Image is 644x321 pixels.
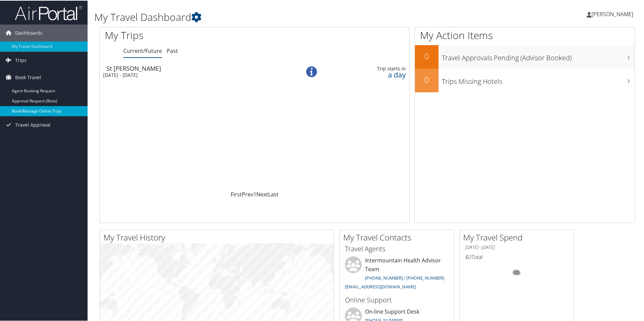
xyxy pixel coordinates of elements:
span: Book Travel [15,68,41,85]
img: alert-flat-solid-info.png [306,66,317,76]
h6: Total [465,253,569,260]
a: 0Travel Approvals Pending (Advisor Booked) [415,44,635,68]
h3: Travel Agents [345,244,449,253]
div: [DATE] - [DATE] [103,71,282,77]
h2: 0 [415,50,439,61]
tspan: 0% [514,270,519,274]
a: Past [167,46,178,54]
h2: 0 [415,73,439,85]
h3: Trips Missing Hotels [442,73,635,86]
a: [PERSON_NAME] [587,3,640,24]
div: St [PERSON_NAME] [106,65,286,71]
h1: My Trips [105,28,275,42]
a: Next [256,190,268,197]
a: Prev [242,190,253,197]
a: First [231,190,242,197]
h1: My Travel Dashboard [94,9,458,24]
span: [PERSON_NAME] [591,10,633,17]
span: Travel Approval [15,116,51,133]
img: airportal-logo.png [15,4,82,20]
div: Trip starts in [337,65,406,71]
li: Intermountain Health Advisor Team [342,256,452,292]
a: [PHONE_NUMBER] / [PHONE_NUMBER] [365,274,444,280]
span: Dashboards [15,24,42,41]
h2: My Travel History [103,231,333,243]
h2: My Travel Spend [463,231,574,243]
a: [EMAIL_ADDRESS][DOMAIN_NAME] [345,283,416,289]
div: a day [337,71,406,77]
h1: My Action Items [415,28,635,42]
a: 1 [253,190,256,197]
h2: My Travel Contacts [343,231,454,243]
h6: [DATE] - [DATE] [465,244,569,250]
span: $0 [465,253,471,260]
h3: Online Support [345,295,449,304]
span: Trips [15,51,27,68]
a: Last [268,190,279,197]
a: Current/Future [123,46,162,54]
h3: Travel Approvals Pending (Advisor Booked) [442,49,635,62]
a: 0Trips Missing Hotels [415,68,635,92]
